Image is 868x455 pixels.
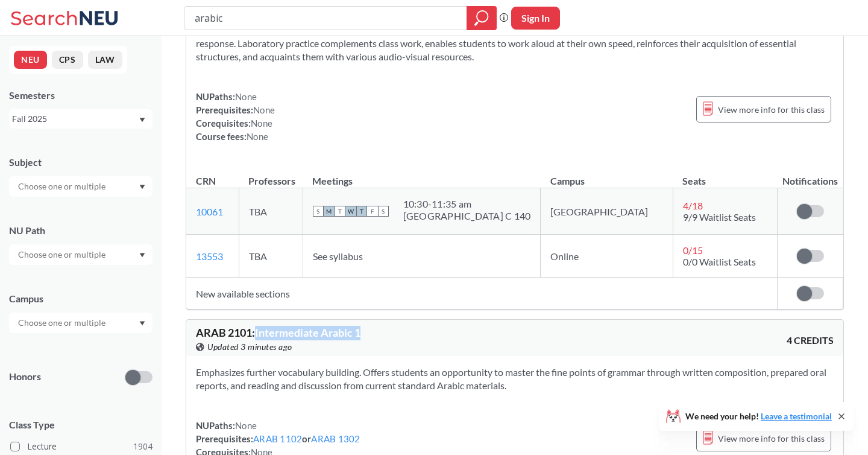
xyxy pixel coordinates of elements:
div: Dropdown arrow [9,244,153,265]
span: None [253,104,275,115]
section: Emphasizes further vocabulary building. Offers students an opportunity to master the fine points ... [196,366,834,392]
label: Lecture [10,439,153,454]
div: NUPaths: Prerequisites: Corequisites: Course fees: [196,90,275,143]
span: 0 / 15 [683,244,703,256]
span: 4 CREDITS [787,334,834,347]
button: CPS [52,51,83,69]
input: Class, professor, course number, "phrase" [193,8,458,28]
div: Campus [9,292,153,305]
span: None [235,420,257,431]
span: 1904 [133,440,153,453]
span: T [335,206,345,217]
div: Fall 2025 [12,112,138,126]
svg: Dropdown arrow [139,118,145,122]
span: None [247,131,268,142]
span: None [251,118,272,129]
input: Choose one or multiple [12,316,113,330]
div: magnifying glass [467,6,497,30]
th: Professors [239,162,303,188]
div: Fall 2025Dropdown arrow [9,109,153,129]
span: S [313,206,324,217]
span: Class Type [9,418,153,431]
td: Online [541,235,673,278]
a: Leave a testimonial [761,411,832,421]
a: 10061 [196,206,223,217]
div: Semesters [9,89,153,102]
a: ARAB 1102 [253,433,302,444]
svg: magnifying glass [474,10,489,27]
td: TBA [239,235,303,278]
td: TBA [239,188,303,235]
span: M [324,206,335,217]
span: See syllabus [313,250,363,262]
th: Seats [673,162,777,188]
div: 10:30 - 11:35 am [403,198,531,210]
span: S [378,206,389,217]
span: View more info for this class [718,431,825,446]
svg: Dropdown arrow [139,321,145,326]
div: Dropdown arrow [9,176,153,197]
span: T [356,206,367,217]
button: LAW [88,51,122,69]
svg: Dropdown arrow [139,185,145,189]
td: [GEOGRAPHIC_DATA] [541,188,673,235]
span: W [345,206,356,217]
th: Notifications [778,162,843,188]
div: [GEOGRAPHIC_DATA] C 140 [403,210,531,222]
div: Dropdown arrow [9,313,153,333]
div: Subject [9,156,153,169]
svg: Dropdown arrow [139,253,145,258]
p: Honors [9,370,41,384]
span: ARAB 2101 : Intermediate Arabic 1 [196,326,360,339]
input: Choose one or multiple [12,179,113,194]
span: View more info for this class [718,102,825,117]
span: 9/9 Waitlist Seats [683,211,756,223]
button: Sign In [511,7,560,30]
div: NU Path [9,224,153,237]
input: Choose one or multiple [12,247,113,262]
th: Meetings [303,162,541,188]
span: None [235,91,257,102]
section: Designed for students with very little or no prior knowledge of Modern Standard Arabic. Provides ... [196,10,834,63]
span: Updated 3 minutes ago [207,340,292,354]
div: CRN [196,174,216,188]
a: ARAB 1302 [311,433,360,444]
span: 4 / 18 [683,200,703,211]
button: NEU [14,51,47,69]
span: We need your help! [685,412,832,421]
th: Campus [541,162,673,188]
span: 0/0 Waitlist Seats [683,256,756,267]
a: 13553 [196,250,223,262]
span: F [367,206,378,217]
td: New available sections [186,278,778,310]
